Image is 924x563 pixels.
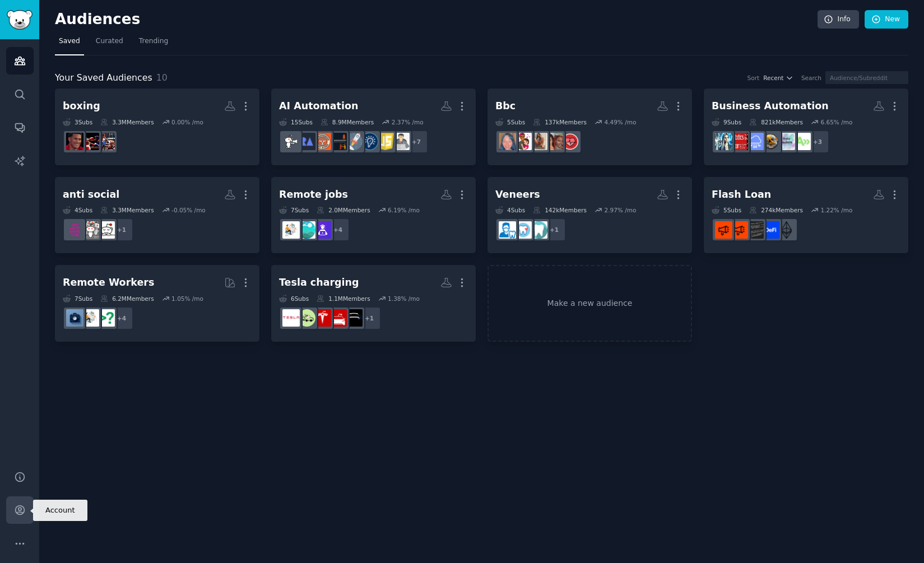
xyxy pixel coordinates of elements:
div: 15 Sub s [279,118,313,126]
div: Tesla charging [279,276,359,290]
div: Remote Workers [63,276,154,290]
div: + 4 [326,218,350,241]
img: askdentists [499,221,516,239]
div: 3.3M Members [100,206,154,214]
div: 9 Sub s [712,118,741,126]
div: 4.49 % /mo [604,118,636,126]
img: DentalHygiene [530,221,547,239]
div: anti social [63,188,119,202]
a: Bbc5Subs137kMembers4.49% /moloveafterpornBlackPornModernBBC_CUM_ASSSheDreamsAboutBBCBBC_Smiles [487,89,692,165]
img: amateur_boxing_Leads [97,133,115,150]
img: socialanxiety [82,221,99,239]
div: + 3 [806,130,829,153]
div: + 7 [405,130,428,153]
div: 1.05 % /mo [171,295,203,303]
div: 7 Sub s [279,206,309,214]
a: Remote jobs7Subs2.0MMembers6.19% /mo+4RemoteJobHuntersRemoteJobsSearchRemoteJobs [271,177,476,254]
a: boxing3Subs3.3MMembers0.00% /moamateur_boxing_Leadsamateur_boxingBoxing [55,89,259,165]
img: flashloan [715,221,732,239]
span: Saved [59,36,80,46]
a: AI Automation15Subs8.9MMembers2.37% /mo+7JobFairremotejsEntrepreneurshipstartupsEntrepreneurConne... [271,89,476,165]
div: AI Automation [279,99,358,113]
div: Flash Loan [712,188,771,202]
span: 10 [156,72,168,83]
img: loveafterporn [561,133,579,150]
img: remotearmy [298,133,315,150]
img: work [66,309,83,327]
img: TeslaModel3 [329,309,347,327]
img: BlackPornModern [546,133,563,150]
div: 5 Sub s [495,118,525,126]
img: cscareerquestions [97,309,115,327]
div: -0.05 % /mo [171,206,206,214]
div: 6.65 % /mo [820,118,852,126]
img: HustlersUniversity [762,133,779,150]
div: Search [801,74,821,82]
img: RemoteJobHunters [314,221,331,239]
img: BBC_Smiles [499,133,516,150]
a: Make a new audience [487,265,692,342]
div: 1.1M Members [317,295,370,303]
div: 2.0M Members [317,206,370,214]
div: Veneers [495,188,540,202]
div: 821k Members [749,118,803,126]
a: Saved [55,32,84,55]
img: Boxing [66,133,83,150]
div: + 1 [110,218,133,241]
div: 7 Sub s [63,295,92,303]
div: 137k Members [533,118,587,126]
img: SaaS [746,133,764,150]
div: 8.9M Members [321,118,374,126]
a: Tesla charging6Subs1.1MMembers1.38% /mo+1TeslaModelYTeslaModel3TeslaLoungeelectricvehiclesRealTesla [271,265,476,342]
div: 142k Members [533,206,587,214]
span: Recent [763,74,783,82]
img: startups [345,133,363,150]
div: 6.2M Members [100,295,154,303]
a: Business Automation9Subs821kMembers6.65% /mo+3AutomateindiehackersHustlersUniversitySaaSRoboticsA... [704,89,908,165]
img: EntrepreneurConnect [329,133,347,150]
img: BBC_CUM_ASS [530,133,547,150]
img: TeslaModelY [345,309,363,327]
div: Remote jobs [279,188,348,202]
img: RemoteJobs [82,309,99,327]
a: Flash Loan5Subs274kMembers1.22% /moethdevdefismartcontractsflashloansflashloan [704,177,908,254]
div: 274k Members [749,206,803,214]
div: 1.22 % /mo [820,206,852,214]
a: Info [818,10,859,29]
span: Your Saved Audiences [55,71,152,85]
img: amateur_boxing [82,133,99,150]
a: Curated [92,32,127,55]
img: ethdev [778,221,795,239]
span: Trending [139,36,168,46]
img: Teethcare [514,221,532,239]
div: 2.37 % /mo [392,118,424,126]
div: 4 Sub s [63,206,92,214]
img: defi [762,221,779,239]
div: 3 Sub s [63,118,92,126]
img: electricvehicles [298,309,315,327]
div: 2.97 % /mo [604,206,636,214]
button: Recent [763,74,793,82]
img: antisocialsocialclub [66,221,83,239]
img: flashloans [731,221,748,239]
img: JobFair [392,133,410,150]
img: RemoteJobsSearch [298,221,315,239]
div: 6 Sub s [279,295,309,303]
div: 5 Sub s [712,206,741,214]
img: RoboticsAndAutomation [731,133,748,150]
img: introvert [97,221,115,239]
div: boxing [63,99,100,113]
span: Curated [96,36,123,46]
div: + 1 [542,218,566,241]
img: remotejs [377,133,394,150]
div: 6.19 % /mo [388,206,420,214]
img: Automate [793,133,811,150]
a: anti social4Subs3.3MMembers-0.05% /mo+1introvertsocialanxietyantisocialsocialclub [55,177,259,254]
a: Trending [135,32,172,55]
a: Veneers4Subs142kMembers2.97% /mo+1DentalHygieneTeethcareaskdentists [487,177,692,254]
img: SheDreamsAboutBBC [514,133,532,150]
img: EntrepreneurRideAlong [314,133,331,150]
input: Audience/Subreddit [825,71,908,84]
img: RemoteJobs [282,221,300,239]
h2: Audiences [55,11,818,29]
